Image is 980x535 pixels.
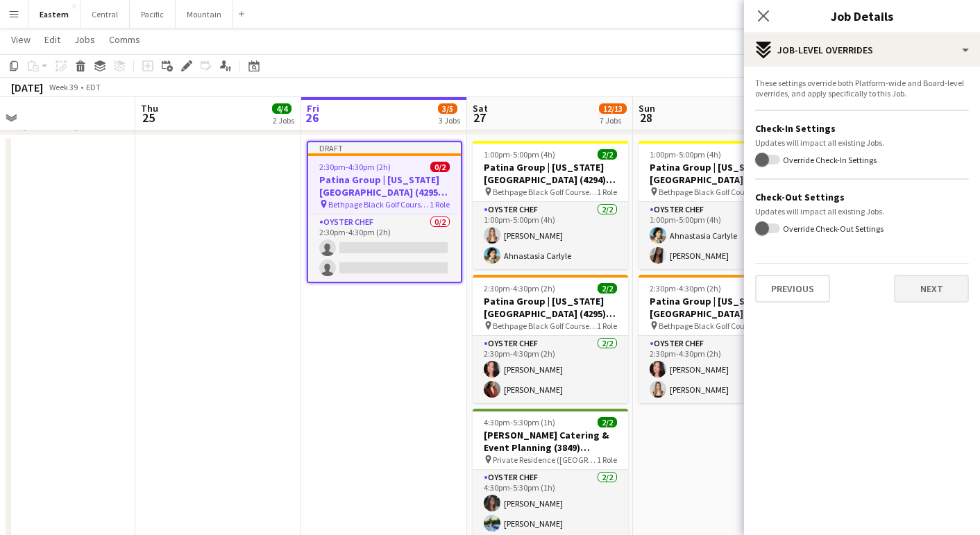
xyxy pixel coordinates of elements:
span: 26 [305,110,319,126]
div: EDT [86,82,101,92]
span: 4:30pm-5:30pm (1h) [484,417,555,427]
span: View [11,33,31,46]
span: 1:00pm-5:00pm (4h) [650,149,721,160]
div: Updates will impact all existing Jobs. [755,137,969,148]
h3: Patina Group | [US_STATE][GEOGRAPHIC_DATA] (4295) [[GEOGRAPHIC_DATA]] [308,173,461,198]
app-job-card: 1:00pm-5:00pm (4h)2/2Patina Group | [US_STATE][GEOGRAPHIC_DATA] (4294) [[GEOGRAPHIC_DATA]] Bethpa... [473,141,628,269]
span: 1 Role [597,321,617,331]
div: These settings override both Platform-wide and Board-level overrides, and apply specifically to t... [755,78,969,99]
span: Bethpage Black Golf Course (Farmingdale, [GEOGRAPHIC_DATA]) [659,321,763,331]
button: Eastern [28,1,81,28]
span: Private Residence ([GEOGRAPHIC_DATA], [GEOGRAPHIC_DATA]) [493,455,597,465]
app-job-card: 2:30pm-4:30pm (2h)2/2Patina Group | [US_STATE][GEOGRAPHIC_DATA] (4295) [[GEOGRAPHIC_DATA]] Bethpa... [473,275,628,403]
span: 2/2 [598,149,617,160]
span: Bethpage Black Golf Course (Farmingdale, [GEOGRAPHIC_DATA]) [328,199,430,210]
span: 12/13 [599,103,627,114]
div: 3 Jobs [439,115,460,126]
span: 2:30pm-4:30pm (2h) [650,283,721,294]
span: Sat [473,102,488,114]
app-job-card: 1:00pm-5:00pm (4h)2/2Patina Group | [US_STATE][GEOGRAPHIC_DATA] (4340) [[GEOGRAPHIC_DATA]] Bethpa... [639,141,794,269]
h3: Check-In Settings [755,122,969,135]
span: Bethpage Black Golf Course (Farmingdale, [GEOGRAPHIC_DATA]) [493,187,597,197]
div: Updates will impact all existing Jobs. [755,206,969,216]
button: Previous [755,275,830,303]
h3: Patina Group | [US_STATE][GEOGRAPHIC_DATA] (4340) [[GEOGRAPHIC_DATA]] [639,161,794,186]
h3: [PERSON_NAME] Catering & Event Planning (3849) [[GEOGRAPHIC_DATA]] - TIME TBD (1 hour) [473,429,628,454]
span: Sun [639,102,655,114]
span: Comms [109,33,140,46]
span: 0/2 [430,162,450,172]
app-card-role: Oyster Chef0/22:30pm-4:30pm (2h) [308,214,461,282]
div: 2 Jobs [273,115,294,126]
span: Bethpage Black Golf Course (Farmingdale, [GEOGRAPHIC_DATA]) [659,187,763,197]
div: 7 Jobs [600,115,626,126]
span: 2/2 [598,283,617,294]
span: Thu [141,102,158,114]
h3: Patina Group | [US_STATE][GEOGRAPHIC_DATA] (4294) [[GEOGRAPHIC_DATA]] [473,161,628,186]
a: View [6,31,36,49]
span: 28 [636,110,655,126]
a: Edit [39,31,66,49]
span: Jobs [74,33,95,46]
button: Mountain [176,1,233,28]
span: Edit [44,33,60,46]
h3: Patina Group | [US_STATE][GEOGRAPHIC_DATA] (4295) [[GEOGRAPHIC_DATA]] [473,295,628,320]
h3: Check-Out Settings [755,191,969,203]
app-card-role: Oyster Chef2/22:30pm-4:30pm (2h)[PERSON_NAME][PERSON_NAME] [639,336,794,403]
app-card-role: Oyster Chef2/21:00pm-5:00pm (4h)Ahnastasia Carlyle[PERSON_NAME] [639,202,794,269]
button: Pacific [130,1,176,28]
span: 4/4 [272,103,292,114]
a: Comms [103,31,146,49]
div: Job-Level Overrides [744,33,980,67]
span: 1 Role [597,455,617,465]
span: 1 Role [430,199,450,210]
span: 2:30pm-4:30pm (2h) [319,162,391,172]
label: Override Check-Out Settings [780,223,884,233]
label: Override Check-In Settings [780,155,877,165]
app-job-card: 2:30pm-4:30pm (2h)2/2Patina Group | [US_STATE][GEOGRAPHIC_DATA] (4295) [[GEOGRAPHIC_DATA]] Bethpa... [639,275,794,403]
div: Draft [308,142,461,153]
app-card-role: Oyster Chef2/21:00pm-5:00pm (4h)[PERSON_NAME]Ahnastasia Carlyle [473,202,628,269]
button: Next [894,275,969,303]
button: Central [81,1,130,28]
div: [DATE] [11,80,43,94]
span: 2/2 [598,417,617,427]
span: Fri [307,102,319,114]
span: 27 [471,110,488,126]
h3: Patina Group | [US_STATE][GEOGRAPHIC_DATA] (4295) [[GEOGRAPHIC_DATA]] [639,295,794,320]
a: Jobs [69,31,101,49]
app-card-role: Oyster Chef2/22:30pm-4:30pm (2h)[PERSON_NAME][PERSON_NAME] [473,336,628,403]
span: Bethpage Black Golf Course (Farmingdale, [GEOGRAPHIC_DATA]) [493,321,597,331]
app-job-card: Draft2:30pm-4:30pm (2h)0/2Patina Group | [US_STATE][GEOGRAPHIC_DATA] (4295) [[GEOGRAPHIC_DATA]] B... [307,141,462,283]
span: 1 Role [597,187,617,197]
span: 2:30pm-4:30pm (2h) [484,283,555,294]
span: Week 39 [46,82,81,92]
span: 3/5 [438,103,457,114]
span: 25 [139,110,158,126]
span: 1:00pm-5:00pm (4h) [484,149,555,160]
h3: Job Details [744,7,980,25]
